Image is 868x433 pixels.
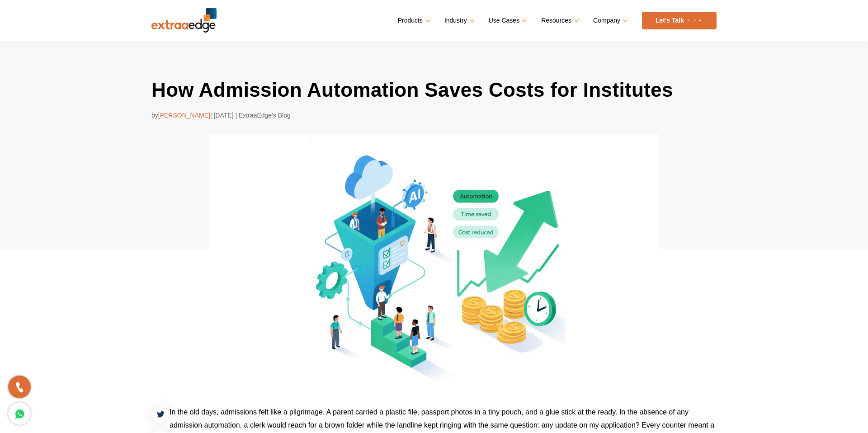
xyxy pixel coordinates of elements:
[541,14,577,27] a: Resources
[151,77,717,103] h1: How Admission Automation Saves Costs for Institutes
[151,110,717,121] div: by | [DATE] | ExtraaEdge’s Blog
[489,14,525,27] a: Use Cases
[444,14,473,27] a: Industry
[158,112,210,119] span: [PERSON_NAME]
[642,12,717,29] a: Let’s Talk
[398,14,429,27] a: Products
[151,405,170,424] a: twitter
[593,14,626,27] a: Company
